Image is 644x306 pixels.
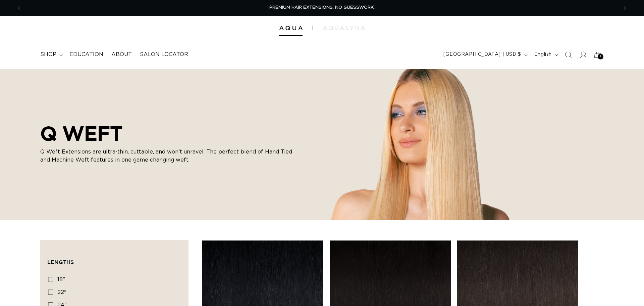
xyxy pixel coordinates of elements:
[57,277,65,282] span: 18"
[279,26,303,31] img: Aqua Hair Extensions
[561,47,576,62] summary: Search
[443,51,521,58] span: [GEOGRAPHIC_DATA] | USD $
[36,47,65,62] summary: shop
[618,2,632,14] button: Next announcement
[530,48,561,61] button: English
[57,290,66,295] span: 22"
[600,54,601,59] span: 1
[111,51,132,58] span: About
[40,148,295,164] p: Q Weft Extensions are ultra-thin, cuttable, and won’t unravel. The perfect blend of Hand Tied and...
[136,47,192,62] a: Salon Locator
[40,51,56,58] span: shop
[140,51,188,58] span: Salon Locator
[107,47,136,62] a: About
[12,2,26,14] button: Previous announcement
[534,51,552,58] span: English
[65,47,107,62] a: Education
[269,5,375,10] span: PREMIUM HAIR EXTENSIONS. NO GUESSWORK.
[439,48,530,61] button: [GEOGRAPHIC_DATA] | USD $
[40,122,295,145] h2: Q WEFT
[69,51,103,58] span: Education
[47,259,74,265] span: Lengths
[47,247,181,271] summary: Lengths (0 selected)
[323,26,365,30] img: aqualyna.com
